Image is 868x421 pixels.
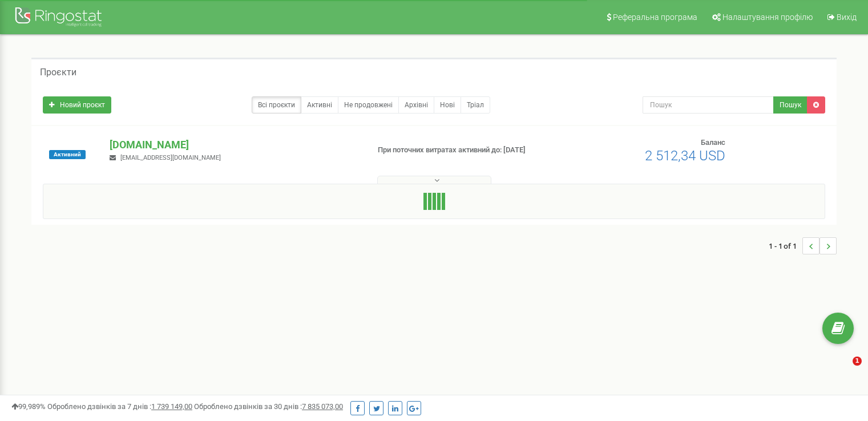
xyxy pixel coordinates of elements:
[722,13,813,22] span: Налаштування профілю
[643,96,774,114] input: Пошук
[11,402,46,411] span: 99,989%
[252,96,301,114] a: Всі проєкти
[302,402,343,411] u: 7 835 073,00
[837,13,857,22] span: Вихід
[120,154,221,161] span: [EMAIL_ADDRESS][DOMAIN_NAME]
[613,13,697,22] span: Реферальна програма
[301,96,338,114] a: Активні
[40,67,76,78] h5: Проєкти
[645,148,725,164] span: 2 512,34 USD
[829,357,857,384] iframe: Intercom live chat
[773,96,808,114] button: Пошук
[151,402,192,411] u: 1 739 149,00
[194,402,343,411] span: Оброблено дзвінків за 30 днів :
[769,226,837,266] nav: ...
[461,96,490,114] a: Тріал
[398,96,434,114] a: Архівні
[701,138,725,147] span: Баланс
[43,96,111,114] a: Новий проєкт
[338,96,399,114] a: Не продовжені
[47,402,192,411] span: Оброблено дзвінків за 7 днів :
[49,150,86,159] span: Активний
[110,137,359,152] p: [DOMAIN_NAME]
[853,357,862,366] span: 1
[769,237,802,254] span: 1 - 1 of 1
[434,96,461,114] a: Нові
[378,145,560,156] p: При поточних витратах активний до: [DATE]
